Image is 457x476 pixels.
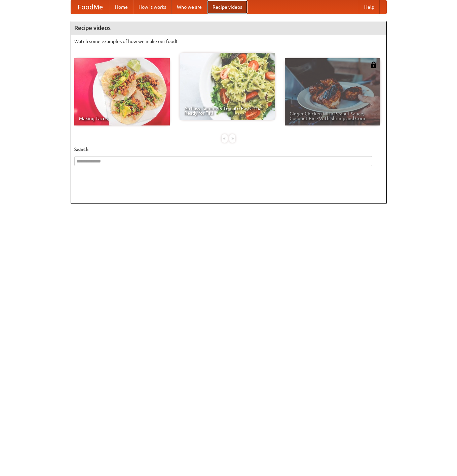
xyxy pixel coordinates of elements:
a: Making Tacos [74,58,170,125]
a: Help [359,0,380,14]
div: « [222,134,228,143]
span: An Easy, Summery Tomato Pasta That's Ready for Fall [184,106,270,115]
img: 483408.png [370,62,377,68]
a: FoodMe [71,0,110,14]
h4: Recipe videos [71,21,386,35]
p: Watch some examples of how we make our food! [74,38,383,45]
span: Making Tacos [79,116,165,121]
div: » [229,134,235,143]
a: Recipe videos [207,0,247,14]
h5: Search [74,146,383,153]
a: Home [110,0,133,14]
a: How it works [133,0,172,14]
a: Who we are [172,0,207,14]
a: An Easy, Summery Tomato Pasta That's Ready for Fall [180,53,275,120]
